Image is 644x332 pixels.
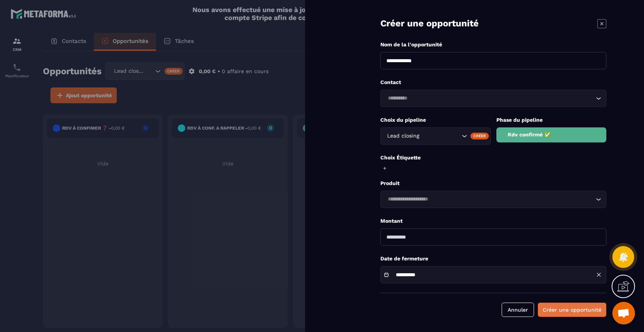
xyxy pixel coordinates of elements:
p: Produit [380,180,606,187]
div: Search for option [380,90,606,107]
p: Date de fermeture [380,255,606,262]
div: Search for option [380,191,606,208]
button: Annuler [502,303,534,317]
input: Search for option [385,195,594,203]
div: Créer [470,133,489,139]
p: Contact [380,79,606,86]
span: Lead closing [385,132,421,140]
div: Search for option [380,127,491,145]
div: Ouvrir le chat [612,302,635,324]
input: Search for option [421,132,460,140]
p: Montant [380,217,606,225]
p: Choix Étiquette [380,154,606,161]
p: Phase du pipeline [496,116,607,124]
button: Créer une opportunité [538,303,606,317]
p: Choix du pipeline [380,116,491,124]
input: Search for option [385,94,594,103]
